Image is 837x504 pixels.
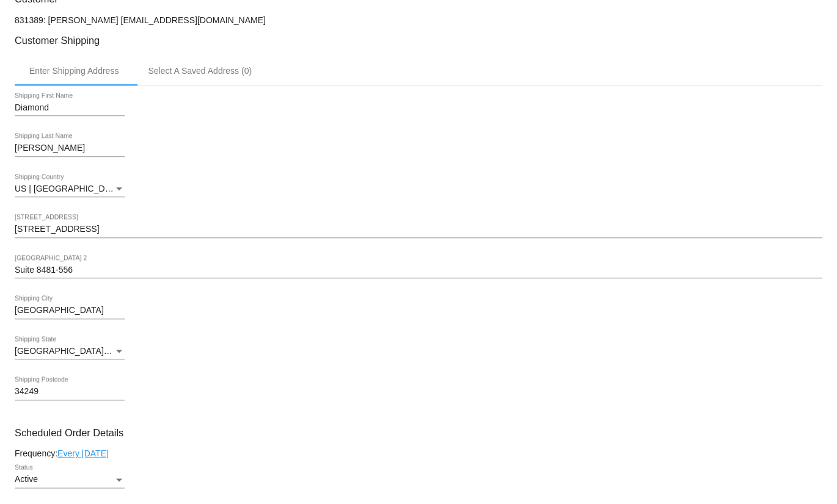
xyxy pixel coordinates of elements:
[15,143,125,153] input: Shipping Last Name
[15,427,822,439] h3: Scheduled Order Details
[15,265,822,275] input: Shipping Street 2
[15,184,125,194] mat-select: Shipping Country
[29,66,119,76] div: Enter Shipping Address
[15,35,822,46] h3: Customer Shipping
[15,225,822,234] input: Shipping Street 1
[57,448,109,458] a: Every [DATE]
[15,346,158,356] span: [GEOGRAPHIC_DATA] | [US_STATE]
[15,387,125,397] input: Shipping Postcode
[15,448,822,458] div: Frequency:
[15,306,125,315] input: Shipping City
[148,66,252,76] div: Select A Saved Address (0)
[15,184,123,193] span: US | [GEOGRAPHIC_DATA]
[15,103,125,113] input: Shipping First Name
[15,474,38,484] span: Active
[15,475,125,484] mat-select: Status
[15,347,125,356] mat-select: Shipping State
[15,15,822,25] p: 831389: [PERSON_NAME] [EMAIL_ADDRESS][DOMAIN_NAME]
